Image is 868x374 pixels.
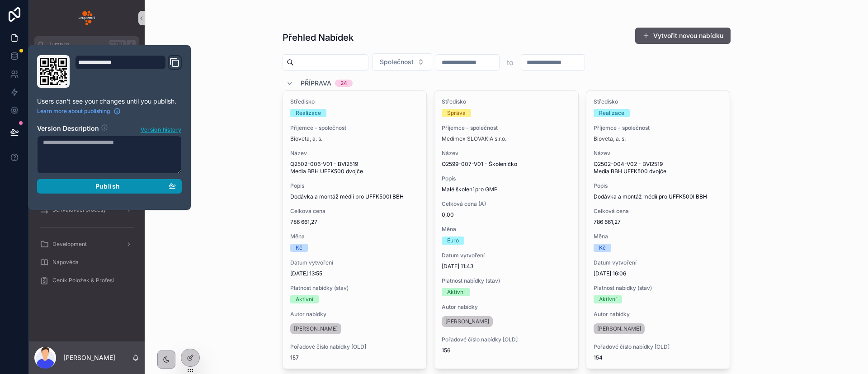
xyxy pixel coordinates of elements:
a: StřediskoRealizacePříjemce - společnostBioveta, a. s.NázevQ2502-004-V02 - BVI2519 Media BBH UFFK5... [586,90,731,369]
span: Ceník Položek & Profesí [52,277,114,284]
span: [PERSON_NAME] [294,325,338,332]
span: Publish [95,182,120,190]
a: Bioveta, a. s. [290,135,322,142]
span: Středisko [290,98,420,105]
span: Platnost nabídky (stav) [594,284,723,292]
span: 786 661,27 [290,218,420,226]
span: Popis [594,182,723,189]
div: Realizace [296,109,321,117]
span: Nápověda [52,259,79,266]
span: Název [442,150,571,157]
span: Název [594,150,723,157]
span: [DATE] 13:55 [290,270,420,277]
span: Schvalovací procesy [52,206,106,213]
span: Malé školení pro GMP [442,186,571,193]
span: Příjemce - společnost [594,124,723,132]
span: [DATE] 16:06 [594,270,723,277]
p: to [507,57,514,68]
a: [PERSON_NAME] [290,323,341,334]
span: K [127,41,135,48]
span: Příprava [301,79,331,88]
div: Kč [599,244,606,252]
span: Popis [290,182,420,189]
span: 0,00 [442,211,571,218]
a: Medimex SLOVAKIA s.r.o. [442,135,506,142]
button: Jump to...CtrlK [34,36,139,52]
span: Datum vytvoření [442,252,571,259]
span: Měna [290,233,420,240]
button: Select Button [372,53,432,71]
span: Pořadové číslo nabídky [OLD] [442,336,571,343]
span: Středisko [594,98,723,105]
div: Aktivní [296,295,313,303]
span: Learn more about publishing [37,108,110,115]
a: Development [34,236,139,252]
span: Popis [442,175,571,182]
a: [PERSON_NAME] [442,316,493,327]
a: [PERSON_NAME] [594,323,645,334]
span: Dodávka a montáž médií pro UFFK500l BBH [594,193,723,200]
span: Datum vytvoření [594,259,723,266]
span: [PERSON_NAME] [445,318,489,325]
span: Pořadové číslo nabídky [OLD] [290,343,420,350]
span: Jump to... [48,41,106,48]
a: Learn more about publishing [37,108,121,115]
div: 24 [340,80,347,87]
span: Q2502-004-V02 - BVI2519 Media BBH UFFK500 dvojče [594,161,723,175]
button: Publish [37,179,182,194]
span: Příjemce - společnost [442,124,571,132]
p: [PERSON_NAME] [63,353,115,362]
img: App logo [79,11,95,25]
a: Ceník Položek & Profesí [34,272,139,289]
h2: Version Description [37,124,99,134]
span: Version history [141,124,181,133]
a: StřediskoSprávaPříjemce - společnostMedimex SLOVAKIA s.r.o.NázevQ2599-007-V01 - ŠkoleníčkoPopisMa... [434,90,579,369]
h1: Přehled Nabídek [283,31,354,44]
span: Development [52,241,87,248]
a: StřediskoRealizacePříjemce - společnostBioveta, a. s.NázevQ2502-006-V01 - BVI2519 Media BBH UFFK5... [283,90,427,369]
span: [DATE] 11:43 [442,263,571,270]
span: Platnost nabídky (stav) [442,277,571,284]
span: Autor nabídky [594,311,723,318]
span: Autor nabídky [442,303,571,311]
span: 786 661,27 [594,218,723,226]
span: [PERSON_NAME] [597,325,641,332]
span: Q2502-006-V01 - BVI2519 Media BBH UFFK500 dvojče [290,161,420,175]
span: Pořadové číslo nabídky [OLD] [594,343,723,350]
span: Celková cena [594,208,723,215]
span: Společnost [380,57,414,66]
span: Celková cena [290,208,420,215]
span: Dodávka a montáž médií pro UFFK500l BBH [290,193,420,200]
p: Users can't see your changes until you publish. [37,97,182,106]
span: Měna [442,226,571,233]
span: 156 [442,347,571,354]
span: Ctrl [109,40,126,49]
span: Datum vytvoření [290,259,420,266]
span: 157 [290,354,420,361]
a: Nápověda [34,254,139,270]
div: Aktivní [447,288,465,296]
div: Realizace [599,109,624,117]
span: Autor nabídky [290,311,420,318]
span: Středisko [442,98,571,105]
span: Příjemce - společnost [290,124,420,132]
button: Version history [140,124,182,134]
span: Měna [594,233,723,240]
div: Euro [447,237,459,245]
span: Název [290,150,420,157]
div: Správa [447,109,466,117]
div: Domain and Custom Link [75,55,182,88]
div: Aktivní [599,295,617,303]
span: 154 [594,354,723,361]
a: Bioveta, a. s. [594,135,626,142]
span: Celková cena (A) [442,200,571,208]
a: Schvalovací procesy [34,202,139,218]
span: Q2599-007-V01 - Školeníčko [442,161,571,168]
span: Platnost nabídky (stav) [290,284,420,292]
button: Vytvořit novou nabídku [635,28,731,44]
div: Kč [296,244,302,252]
